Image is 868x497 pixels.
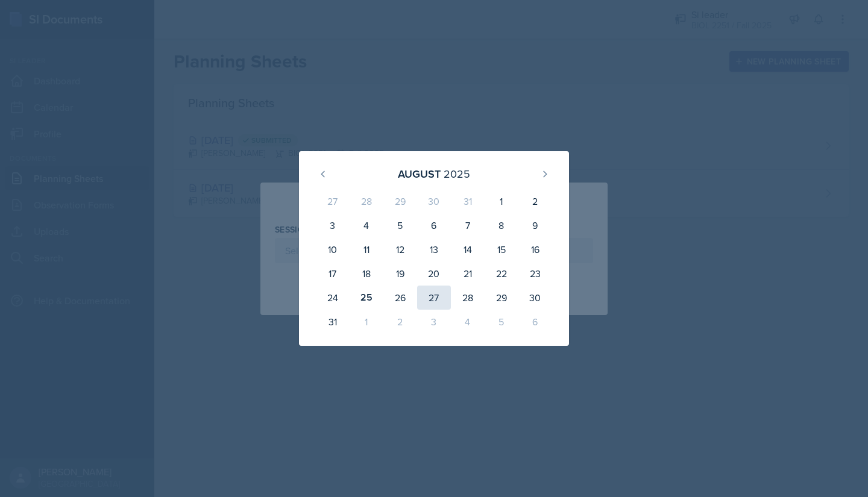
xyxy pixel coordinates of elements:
[518,189,552,213] div: 2
[485,261,518,286] div: 22
[417,310,451,334] div: 3
[451,310,485,334] div: 4
[350,213,383,237] div: 4
[417,213,451,237] div: 6
[485,213,518,237] div: 8
[383,310,417,334] div: 2
[350,286,383,310] div: 25
[383,189,417,213] div: 29
[417,261,451,286] div: 20
[350,189,383,213] div: 28
[398,166,441,182] div: August
[485,286,518,310] div: 29
[383,261,417,286] div: 19
[316,189,350,213] div: 27
[451,261,485,286] div: 21
[316,237,350,261] div: 10
[485,189,518,213] div: 1
[316,261,350,286] div: 17
[417,286,451,310] div: 27
[316,310,350,334] div: 31
[350,237,383,261] div: 11
[350,261,383,286] div: 18
[451,286,485,310] div: 28
[316,213,350,237] div: 3
[383,237,417,261] div: 12
[417,189,451,213] div: 30
[383,286,417,310] div: 26
[518,213,552,237] div: 9
[451,213,485,237] div: 7
[518,261,552,286] div: 23
[316,286,350,310] div: 24
[451,237,485,261] div: 14
[444,166,470,182] div: 2025
[518,237,552,261] div: 16
[518,310,552,334] div: 6
[350,310,383,334] div: 1
[451,189,485,213] div: 31
[518,286,552,310] div: 30
[417,237,451,261] div: 13
[485,310,518,334] div: 5
[485,237,518,261] div: 15
[383,213,417,237] div: 5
